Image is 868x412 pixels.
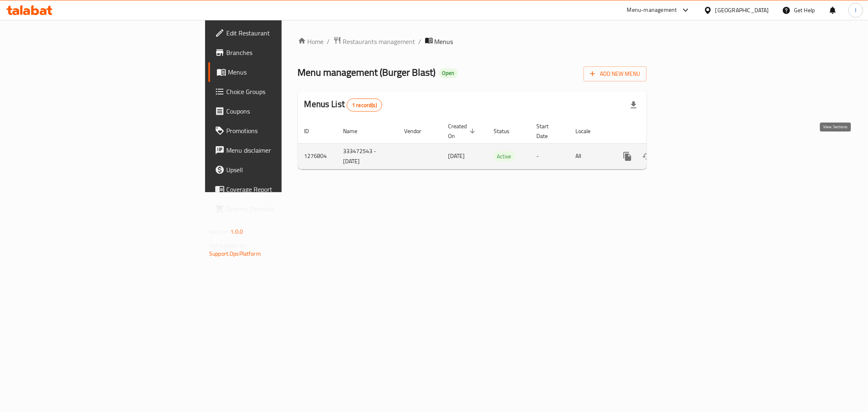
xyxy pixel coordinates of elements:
span: Branches [226,48,343,57]
span: 1 record(s) [347,101,382,109]
span: Open [439,70,458,77]
span: Active [494,152,515,161]
div: Total records count [347,99,382,112]
table: enhanced table [298,119,702,169]
a: Menu disclaimer [208,140,350,160]
td: All [569,143,611,169]
span: Choice Groups [226,87,343,96]
span: Get support on: [209,240,247,251]
a: Choice Groups [208,82,350,101]
span: Locale [576,126,601,136]
a: Restaurants management [333,36,415,47]
span: I [855,6,856,15]
span: Add New Menu [590,69,640,79]
button: Add New Menu [584,66,647,81]
a: Edit Restaurant [208,23,350,43]
span: Promotions [226,126,343,136]
span: Start Date [537,121,560,141]
div: Open [439,68,458,78]
div: Export file [624,95,643,115]
span: 1.0.0 [230,226,243,237]
a: Menus [208,62,350,82]
td: - [530,143,569,169]
h2: Menus List [304,98,382,112]
a: Upsell [208,160,350,180]
span: Menus [228,67,343,77]
div: Active [494,151,515,161]
span: Status [494,126,520,136]
button: more [618,147,637,166]
div: Menu-management [627,5,677,15]
a: Coupons [208,101,350,121]
a: Support.OpsPlatform [209,248,261,259]
span: ID [304,126,320,136]
span: Menus [435,37,453,46]
span: Menu disclaimer [226,145,343,155]
span: Menu management ( Burger Blast ) [298,63,436,81]
button: Change Status [637,147,657,166]
span: Edit Restaurant [226,28,343,38]
span: Upsell [226,165,343,175]
div: [GEOGRAPHIC_DATA] [715,6,769,15]
span: Created On [448,121,478,141]
span: Coverage Report [226,184,343,194]
span: Restaurants management [343,37,415,46]
nav: breadcrumb [298,36,647,47]
span: Coupons [226,106,343,116]
li: / [419,37,422,46]
a: Branches [208,43,350,62]
a: Coverage Report [208,180,350,199]
td: 333472543 - [DATE] [337,143,398,169]
span: [DATE] [448,151,465,161]
th: Actions [611,119,702,144]
a: Promotions [208,121,350,140]
a: Grocery Checklist [208,199,350,219]
span: Name [343,126,368,136]
span: Version: [209,226,229,237]
span: Grocery Checklist [226,204,343,214]
span: Vendor [404,126,432,136]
